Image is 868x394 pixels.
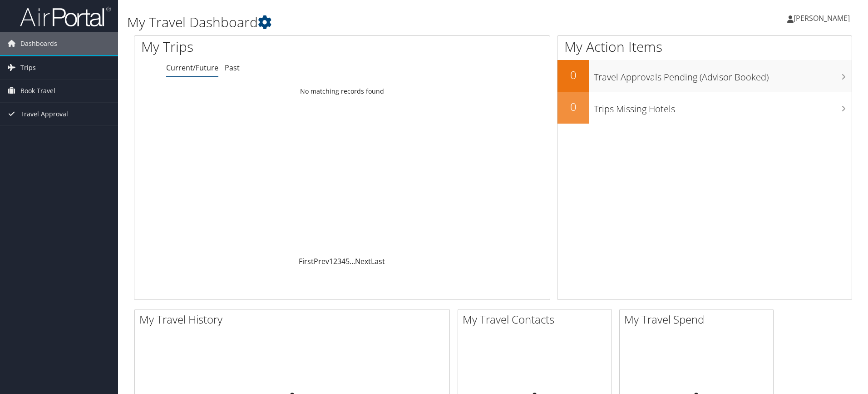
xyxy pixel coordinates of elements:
[20,56,36,79] span: Trips
[794,13,850,23] span: [PERSON_NAME]
[557,37,852,56] h1: My Action Items
[345,256,350,266] a: 5
[557,99,589,115] h2: 0
[20,6,111,27] img: airportal-logo.png
[594,66,852,84] h3: Travel Approvals Pending (Advisor Booked)
[624,312,773,327] h2: My Travel Spend
[20,80,55,102] span: Book Travel
[139,312,449,327] h2: My Travel History
[557,60,852,92] a: 0Travel Approvals Pending (Advisor Booked)
[127,13,615,32] h1: My Travel Dashboard
[314,256,329,266] a: Prev
[355,256,371,266] a: Next
[371,256,385,266] a: Last
[141,37,370,56] h1: My Trips
[20,103,68,125] span: Travel Approval
[594,98,852,115] h3: Trips Missing Hotels
[333,256,337,266] a: 2
[350,256,355,266] span: …
[341,256,345,266] a: 4
[787,5,859,32] a: [PERSON_NAME]
[20,32,57,55] span: Dashboards
[337,256,341,266] a: 3
[225,63,240,73] a: Past
[557,67,589,83] h2: 0
[329,256,333,266] a: 1
[557,92,852,124] a: 0Trips Missing Hotels
[463,312,612,327] h2: My Travel Contacts
[134,83,550,100] td: No matching records found
[166,63,218,73] a: Current/Future
[299,256,314,266] a: First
